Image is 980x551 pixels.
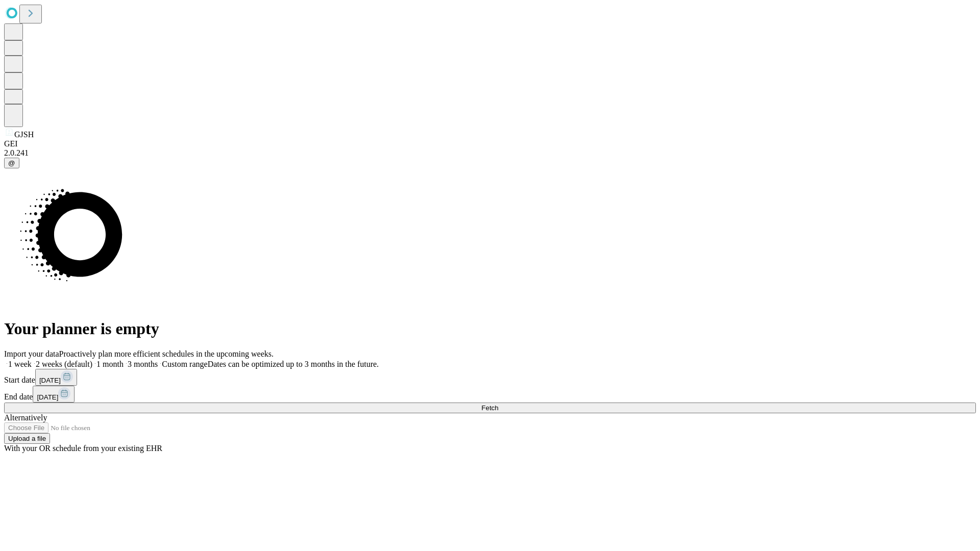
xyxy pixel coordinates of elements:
h1: Your planner is empty [4,319,976,338]
span: @ [8,159,15,167]
div: 2.0.241 [4,148,976,158]
span: Import your data [4,349,59,358]
div: End date [4,386,976,403]
span: 1 month [96,360,124,368]
span: 3 months [128,360,158,368]
span: [DATE] [39,377,61,384]
span: Alternatively [4,413,47,422]
span: 2 weeks (default) [36,360,92,368]
span: Custom range [162,360,207,368]
span: [DATE] [37,393,58,401]
span: GJSH [14,130,34,139]
span: Proactively plan more efficient schedules in the upcoming weeks. [59,349,274,358]
button: Upload a file [4,433,50,444]
span: Dates can be optimized up to 3 months in the future. [208,360,379,368]
span: Fetch [481,404,498,412]
span: With your OR schedule from your existing EHR [4,444,162,453]
button: Fetch [4,403,976,413]
button: [DATE] [33,386,75,403]
button: [DATE] [35,369,77,386]
span: 1 week [8,360,32,368]
div: Start date [4,369,976,386]
button: @ [4,158,19,168]
div: GEI [4,139,976,148]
